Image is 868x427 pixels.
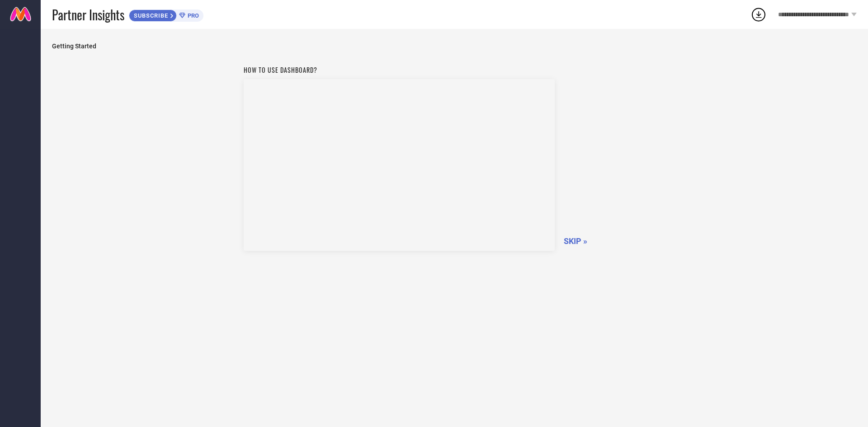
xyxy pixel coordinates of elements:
[244,79,555,251] iframe: YouTube video player
[129,7,203,22] a: SUBSCRIBEPRO
[564,236,587,246] span: SKIP »
[129,12,170,19] span: SUBSCRIBE
[750,6,767,23] div: Open download list
[244,65,555,75] h1: How to use dashboard?
[185,12,199,19] span: PRO
[52,42,857,50] span: Getting Started
[52,5,124,24] span: Partner Insights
